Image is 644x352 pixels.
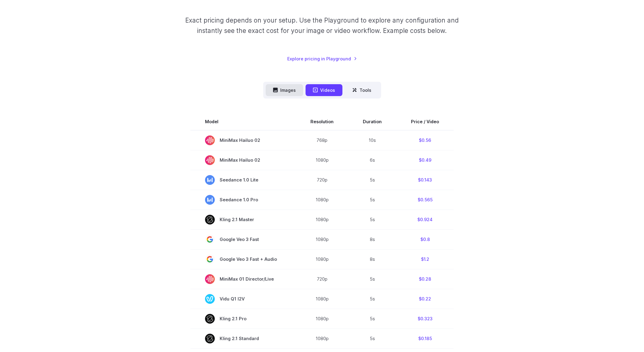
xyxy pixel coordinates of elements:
[296,289,348,309] td: 1080p
[205,155,281,165] span: MiniMax Hailuo 02
[396,130,454,150] td: $0.56
[296,170,348,190] td: 720p
[348,309,396,329] td: 5s
[396,249,454,269] td: $1.2
[348,190,396,210] td: 5s
[205,195,281,205] span: Seedance 1.0 Pro
[345,84,379,96] button: Tools
[296,269,348,289] td: 720p
[348,229,396,249] td: 8s
[348,289,396,309] td: 5s
[174,15,470,36] p: Exact pricing depends on your setup. Use the Playground to explore any configuration and instantl...
[348,113,396,130] th: Duration
[296,113,348,130] th: Resolution
[296,130,348,150] td: 768p
[296,210,348,229] td: 1080p
[396,113,454,130] th: Price / Video
[205,254,281,264] span: Google Veo 3 Fast + Audio
[296,150,348,170] td: 1080p
[266,84,303,96] button: Images
[306,84,342,96] button: Videos
[348,249,396,269] td: 8s
[205,215,281,224] span: Kling 2.1 Master
[348,150,396,170] td: 6s
[396,229,454,249] td: $0.8
[296,190,348,210] td: 1080p
[296,229,348,249] td: 1080p
[396,269,454,289] td: $0.28
[296,309,348,329] td: 1080p
[190,113,296,130] th: Model
[205,334,281,343] span: Kling 2.1 Standard
[348,329,396,348] td: 5s
[205,235,281,244] span: Google Veo 3 Fast
[287,55,357,62] a: Explore pricing in Playground
[348,130,396,150] td: 10s
[205,135,281,145] span: MiniMax Hailuo 02
[396,309,454,329] td: $0.323
[396,329,454,348] td: $0.185
[205,314,281,324] span: Kling 2.1 Pro
[296,249,348,269] td: 1080p
[296,329,348,348] td: 1080p
[396,210,454,229] td: $0.924
[396,289,454,309] td: $0.22
[396,190,454,210] td: $0.565
[205,274,281,284] span: MiniMax 01 Director/Live
[396,150,454,170] td: $0.49
[348,210,396,229] td: 5s
[205,175,281,185] span: Seedance 1.0 Lite
[205,294,281,304] span: Vidu Q1 I2V
[348,170,396,190] td: 5s
[348,269,396,289] td: 5s
[396,170,454,190] td: $0.143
